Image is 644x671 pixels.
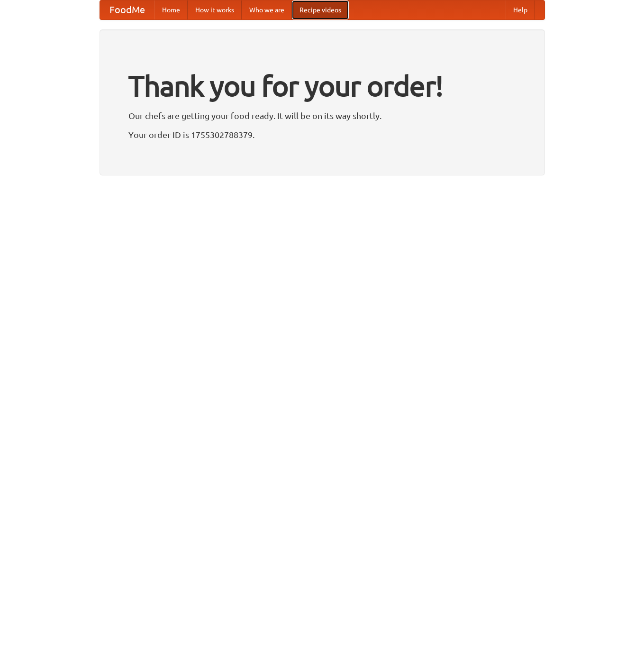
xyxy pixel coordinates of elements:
[128,63,516,109] h1: Thank you for your order!
[506,0,535,19] a: Help
[292,0,349,19] a: Recipe videos
[128,109,516,123] p: Our chefs are getting your food ready. It will be on its way shortly.
[188,0,242,19] a: How it works
[100,0,154,19] a: FoodMe
[242,0,292,19] a: Who we are
[154,0,188,19] a: Home
[128,128,516,142] p: Your order ID is 1755302788379.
